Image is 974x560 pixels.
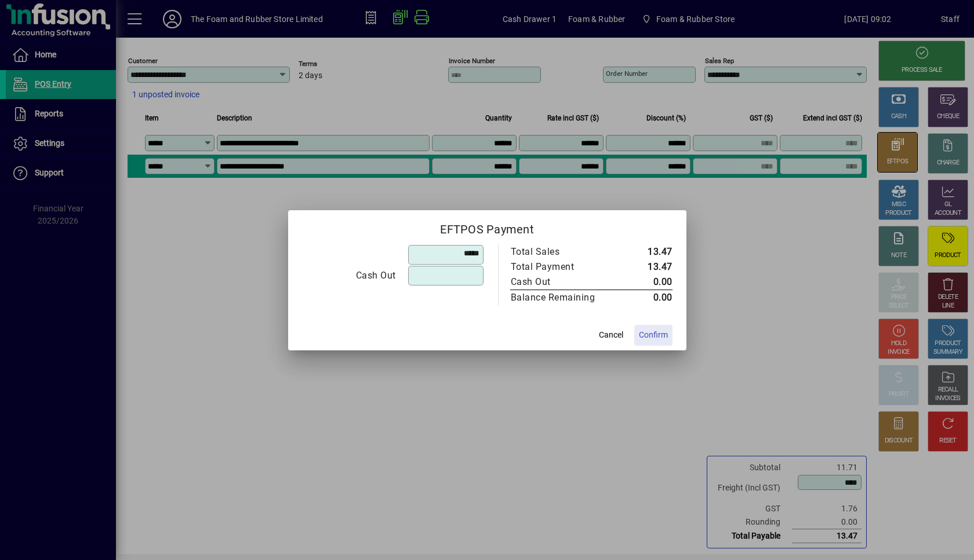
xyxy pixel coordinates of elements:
[620,290,673,305] td: 0.00
[599,329,623,341] span: Cancel
[634,325,673,346] button: Confirm
[511,291,608,305] div: Balance Remaining
[620,259,673,274] td: 13.47
[620,274,673,290] td: 0.00
[303,269,396,283] div: Cash Out
[639,329,668,341] span: Confirm
[511,275,608,289] div: Cash Out
[593,325,630,346] button: Cancel
[510,259,620,274] td: Total Payment
[620,244,673,259] td: 13.47
[510,244,620,259] td: Total Sales
[288,210,686,244] h2: EFTPOS Payment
